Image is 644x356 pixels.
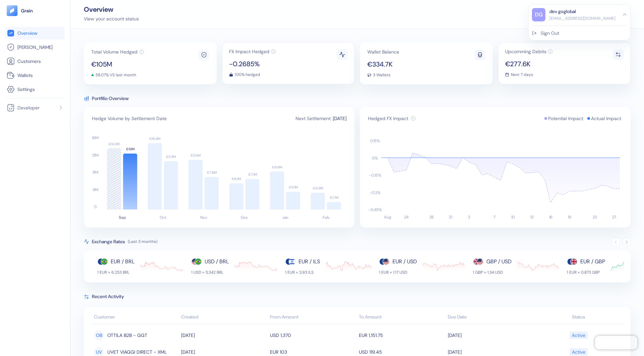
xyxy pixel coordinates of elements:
span: Hedge Volume by Settlement Date [92,115,167,122]
text: -0.45 % [368,207,382,212]
img: logo [21,8,33,13]
text: Sep [119,215,126,220]
div: 1 GBP = 1.34 USD [473,270,512,275]
span: Wallet Balance [367,50,399,54]
text: 27 [612,214,616,220]
td: EUR 1,151.75 [357,327,446,344]
span: 58.07% VS last month [96,73,136,77]
div: EUR / ILS [299,258,320,266]
div: dev goglobal [549,8,576,15]
div: GBP / USD [486,258,512,266]
img: logo-tablet-V2.svg [7,5,17,16]
th: Due Date [446,311,535,324]
td: USD 1,370 [268,327,357,344]
span: Upcomming Debits [505,49,546,54]
text: 28 [429,214,434,220]
div: OB [94,330,104,340]
text: -0.3 % [369,190,381,195]
div: Status [537,314,621,321]
span: Actual Impact [591,115,621,122]
div: Sign Out [541,30,559,37]
text: 24 [404,214,409,220]
text: €1.7M [330,195,338,200]
div: EUR / USD [392,258,417,266]
th: From Amount [268,311,357,324]
span: (Last 3 months) [128,239,157,244]
span: Recent Activity [92,293,124,300]
text: 8M [93,170,98,175]
span: €277.6K [505,61,553,67]
div: 1 EUR = 6.253 BRL [97,270,135,275]
text: Feb [323,215,329,220]
a: Overview [7,29,63,37]
text: €7.1M [248,172,257,177]
div: DG [532,8,545,21]
text: 12M [92,153,99,158]
text: 13 [530,214,534,220]
span: Developer [17,104,40,111]
text: Jan [282,215,288,220]
span: Wallets [17,72,33,79]
th: Created [179,311,268,324]
th: Customer [91,311,179,324]
div: 1 EUR = 1.17 USD [379,270,417,275]
text: 31 [449,214,452,220]
span: Portfilio Overview [92,95,128,102]
text: -0.15 % [369,173,381,178]
span: Customers [17,58,41,65]
text: 0 % [372,156,378,161]
text: 23 [593,214,597,220]
text: 4M [93,187,98,192]
span: Settings [17,86,35,93]
text: €6.1M [232,177,241,181]
span: 100% hedged [235,73,260,77]
span: Hedged FX Impact [368,115,408,122]
text: 3 [468,214,470,220]
text: €8.8M [272,165,282,169]
text: 19 [568,214,571,220]
a: Settings [7,85,63,93]
div: USD / BRL [205,258,229,266]
div: 1 EUR = 3.93 ILS [285,270,320,275]
text: 0.15 % [370,138,380,144]
a: Wallets [7,71,63,79]
text: Aug [384,214,391,220]
span: €105M [91,61,144,68]
div: 1 EUR = 0.873 GBP [567,270,605,275]
text: 16 [549,214,552,220]
span: [PERSON_NAME] [17,44,53,51]
text: €11.5M [191,153,201,158]
div: Overview [84,6,139,13]
th: To Amount [357,311,446,324]
text: 10 [511,214,515,220]
div: EUR / GBP [580,258,605,266]
span: Overview [17,30,37,36]
span: OTTILA B2B - GGT [107,330,147,341]
div: View your account status [84,15,139,22]
text: 7 [493,214,495,220]
span: Next Settlement: [296,115,331,122]
text: €13M [126,147,135,151]
text: €15.4M [149,137,160,141]
div: EUR / BRL [111,258,135,266]
text: €7.6M [207,170,217,175]
span: -0.2685% [229,61,276,67]
a: Customers [7,57,63,65]
span: Next 7 days [511,73,533,77]
span: 3 Wallets [373,73,390,77]
iframe: Chatra live chat [595,336,637,349]
text: €3.9M [313,186,323,190]
span: Exchange Rates [92,238,125,245]
text: 0 [94,204,97,209]
td: [DATE] [446,327,535,344]
text: €14.2M [109,142,119,146]
span: [DATE] [333,115,346,122]
span: FX Impact Hedged [229,49,269,54]
text: Dec [241,215,248,220]
text: €4.1M [289,185,298,189]
text: Oct [160,215,167,220]
span: €334.7K [367,61,399,68]
span: Potential Impact [548,115,583,122]
text: 16M [92,135,99,141]
td: [DATE] [179,327,268,344]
